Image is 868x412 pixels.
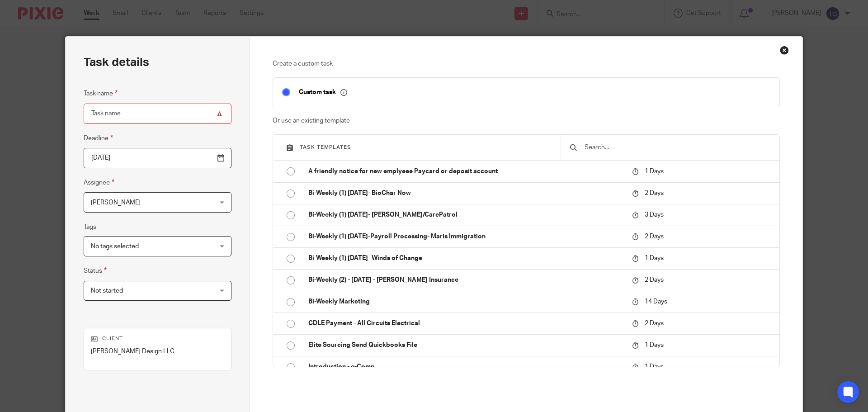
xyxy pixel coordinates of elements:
[91,243,139,250] span: No tags selected
[645,212,664,218] span: 3 Days
[645,320,664,327] span: 2 Days
[84,55,149,70] h2: Task details
[584,142,770,152] input: Search...
[645,364,664,370] span: 1 Days
[273,59,780,68] p: Create a custom task
[645,298,667,305] span: 14 Days
[645,190,664,196] span: 2 Days
[308,210,623,219] p: Bi-Weekly (1) [DATE]- [PERSON_NAME]/CarePatrol
[308,232,623,241] p: Bi-Weekly (1) [DATE]-Payroll Processing- Maris Immigration
[300,145,351,150] span: Task templates
[308,319,623,328] p: CDLE Payment - All Circuits Electrical
[84,148,231,168] input: Pick a date
[84,177,114,188] label: Assignee
[308,362,623,371] p: Introduction - e-Comp
[308,341,623,350] p: Elite Sourcing Send Quickbooks File
[84,223,96,232] label: Tags
[308,167,623,176] p: A friendly notice for new emplyeee Paycard or deposit account
[299,88,347,96] p: Custom task
[645,342,664,348] span: 1 Days
[645,233,664,240] span: 2 Days
[645,255,664,261] span: 1 Days
[308,254,623,263] p: Bi-Weekly (1) [DATE]- Winds of Change
[308,297,623,306] p: Bi-Weekly Marketing
[91,288,123,294] span: Not started
[780,46,789,55] div: Close this dialog window
[84,265,107,276] label: Status
[84,88,118,99] label: Task name
[84,104,231,124] input: Task name
[91,199,141,206] span: [PERSON_NAME]
[91,347,224,356] p: [PERSON_NAME] Design LLC
[84,133,113,143] label: Deadline
[308,189,623,198] p: Bi-Weekly (1) [DATE]- BioChar Now
[645,277,664,283] span: 2 Days
[645,168,664,175] span: 1 Days
[91,335,224,342] p: Client
[273,116,780,125] p: Or use an existing template
[308,275,623,284] p: Bi-Weekly (2) - [DATE] - [PERSON_NAME] Insurance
